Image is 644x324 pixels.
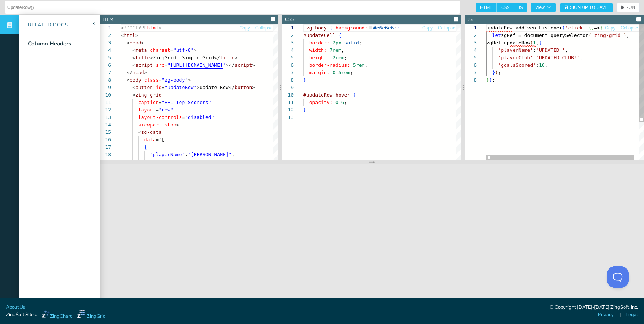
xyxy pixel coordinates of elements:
div: 3 [282,39,294,47]
div: 6 [282,62,294,69]
span: ; [394,25,397,31]
div: 13 [282,114,294,121]
span: height: [309,55,330,60]
a: ZingGrid [77,310,105,320]
div: © Copyright [DATE]-[DATE] ZingSoft, Inc. [550,304,638,311]
span: "updateRow" [164,85,196,90]
div: 4 [100,47,111,54]
span: , [544,62,547,68]
span: > [188,77,191,83]
span: 1 [533,40,536,45]
span: , [536,40,539,45]
div: 9 [100,84,111,91]
div: 9 [282,84,294,91]
div: 2 [282,32,294,39]
span: > [141,40,144,45]
span: opacity: [309,100,333,105]
span: ) [624,32,626,38]
span: : [533,55,536,60]
span: button [234,85,252,90]
span: { [353,92,356,98]
div: 15 [100,129,111,136]
span: zg-data [141,129,162,135]
span: 'UPDATED!' [536,47,565,53]
span: Update Row [199,85,228,90]
div: 2 [100,32,111,39]
span: 'click' [565,25,585,31]
span: 'goalsScored' [498,62,536,68]
button: Copy [239,25,250,32]
span: ; [344,55,347,60]
a: ZingChart [42,310,72,320]
span: 10 [539,62,545,68]
span: head [132,70,144,75]
span: ; [365,62,368,68]
span: ></ [226,62,234,68]
button: RUN [616,3,640,12]
span: Copy [240,26,250,30]
button: View [531,3,556,12]
span: ) [591,25,594,31]
span: > [135,32,138,38]
span: < [121,32,124,38]
span: , [214,159,217,165]
div: 8 [465,76,477,84]
span: ; [341,47,344,53]
div: checkbox-group [476,3,527,12]
div: 14 [100,121,111,129]
span: , [565,47,568,53]
div: 12 [100,106,111,114]
button: Copy [604,25,616,32]
span: '[ [159,137,165,142]
span: , [585,25,588,31]
div: 7 [282,69,294,76]
span: } [303,107,306,113]
div: 12 [282,106,294,114]
span: script [135,62,153,68]
span: zgRef.updateRow [486,40,530,45]
iframe: Your browser does not support iframes. [100,164,644,306]
span: charset [150,47,170,53]
div: 10 [282,91,294,99]
span: 0.6 [335,100,344,105]
span: < [132,92,135,98]
span: Collapse [438,26,455,30]
button: Collapse [438,25,456,32]
span: = [156,107,159,113]
span: } [303,77,306,83]
a: Privacy [598,311,614,318]
div: 6 [100,62,111,69]
div: JS [468,16,473,23]
span: Collapse [255,26,273,30]
span: ; [492,77,495,83]
span: zgRef = document.querySelector [501,32,588,38]
span: 5rem [353,62,364,68]
span: " [223,62,226,68]
span: zing-grid [135,92,161,98]
span: = [159,100,162,105]
span: ( [588,32,591,38]
span: ) [489,77,492,83]
span: 'UPDATED CLUB!' [536,55,580,60]
span: script [234,62,252,68]
div: CSS [285,16,294,23]
div: 4 [465,47,477,54]
span: : [185,152,188,157]
span: title [135,55,150,60]
span: border-radius: [309,62,350,68]
span: = [164,62,167,68]
span: 2px [333,40,341,45]
span: HTML [476,3,497,12]
div: 10 [100,91,111,99]
span: background: [335,25,367,31]
span: < [132,55,135,60]
span: "playerName" [150,152,185,157]
span: > [252,62,255,68]
span: ( [588,25,591,31]
span: caption [138,100,159,105]
span: #e6e6e6 [373,25,394,31]
button: Collapse [255,25,273,32]
div: 5 [282,54,294,62]
div: 17 [100,144,111,151]
span: ZingSoft Sites: [6,311,37,318]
